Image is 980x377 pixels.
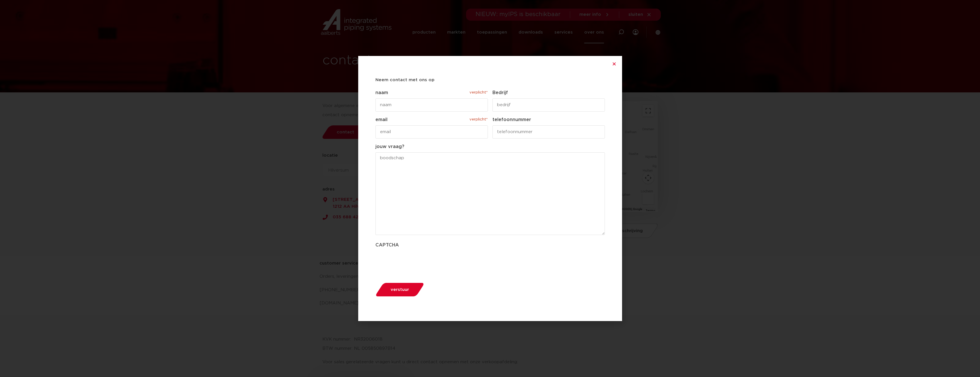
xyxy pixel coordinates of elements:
[492,98,605,112] input: bedrijf
[375,116,488,123] label: email
[375,125,488,139] input: email
[375,98,488,112] input: naam
[373,282,426,297] button: verstuur
[391,287,409,292] span: verstuur
[612,62,616,66] a: Close
[492,89,605,96] label: Bedrijf
[469,89,488,96] span: verplicht*
[375,242,605,248] label: CAPTCHA
[375,75,605,85] h5: Neem contact met ons op
[492,125,605,139] input: telefoonnummer
[469,116,488,123] span: verplicht*
[375,143,605,150] label: jouw vraag?
[492,116,605,123] label: telefoonnummer
[375,251,463,273] iframe: reCAPTCHA
[375,89,488,96] label: naam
